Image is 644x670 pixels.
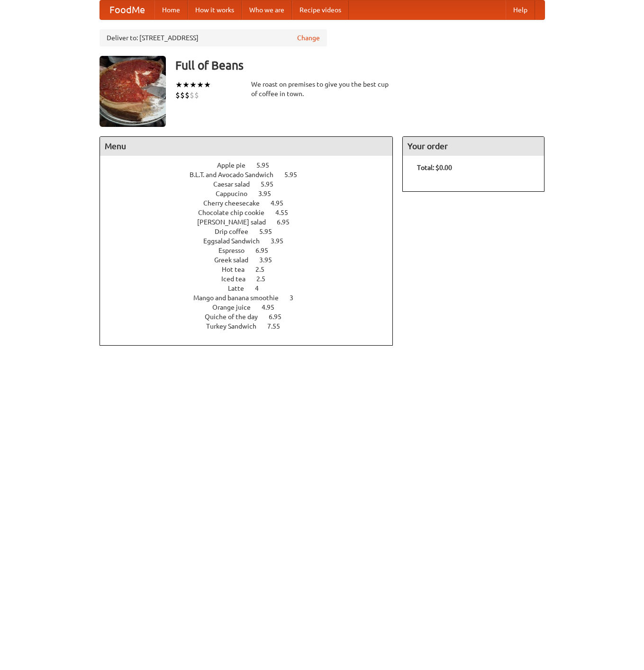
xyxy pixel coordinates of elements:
a: Apple pie 5.95 [217,161,287,169]
h4: Menu [100,137,393,156]
span: [PERSON_NAME] salad [197,218,275,226]
span: Hot tea [222,266,254,273]
span: Orange juice [212,304,260,311]
a: Cappucino 3.95 [216,190,289,197]
a: Change [297,33,320,43]
li: ★ [190,80,197,90]
a: B.L.T. and Avocado Sandwich 5.95 [190,171,315,179]
a: Hot tea 2.5 [222,266,282,273]
span: 5.95 [256,161,279,169]
span: Quiche of the day [205,313,267,321]
a: [PERSON_NAME] salad 6.95 [197,218,307,226]
span: Drip coffee [215,228,258,235]
span: 3 [290,294,303,302]
span: 5.95 [261,180,283,188]
span: Cherry cheesecake [203,199,269,207]
a: Caesar salad 5.95 [213,180,291,188]
span: Eggsalad Sandwich [203,237,269,245]
div: We roast on premises to give you the best cup of coffee in town. [251,80,393,98]
a: Greek salad 3.95 [214,256,290,264]
span: Latte [228,285,254,292]
span: Turkey Sandwich [206,322,266,330]
span: 5.95 [259,228,281,235]
span: 7.55 [267,322,290,330]
li: $ [194,90,199,100]
li: ★ [182,80,190,90]
a: Iced tea 2.5 [221,275,283,283]
a: Help [506,0,535,19]
span: 6.95 [269,313,291,321]
span: 4 [255,285,268,292]
li: ★ [197,80,204,90]
span: Mango and banana smoothie [193,294,288,302]
li: $ [180,90,185,100]
a: Latte 4 [228,285,276,292]
span: B.L.T. and Avocado Sandwich [190,171,283,179]
a: How it works [188,0,242,19]
a: Who we are [242,0,292,19]
a: Chocolate chip cookie 4.55 [198,209,306,216]
span: 5.95 [284,171,307,179]
li: ★ [204,80,211,90]
li: $ [175,90,180,100]
span: 4.95 [271,199,293,207]
span: 4.95 [262,304,284,311]
a: Home [154,0,188,19]
a: FoodMe [100,0,154,19]
a: Turkey Sandwich 7.55 [206,322,298,330]
a: Mango and banana smoothie 3 [193,294,311,302]
a: Quiche of the day 6.95 [205,313,299,321]
li: ★ [175,80,182,90]
a: Orange juice 4.95 [212,304,292,311]
span: Chocolate chip cookie [198,209,274,216]
li: $ [185,90,190,100]
span: Cappucino [216,190,257,197]
a: Drip coffee 5.95 [215,228,290,235]
a: Eggsalad Sandwich 3.95 [203,237,301,245]
li: $ [190,90,194,100]
span: Iced tea [221,275,255,283]
h3: Full of Beans [175,56,545,75]
span: 3.95 [258,190,281,197]
span: 6.95 [277,218,299,226]
span: 4.55 [275,209,298,216]
span: Apple pie [217,161,255,169]
div: Deliver to: [STREET_ADDRESS] [100,29,327,46]
span: 2.5 [256,275,275,283]
h4: Your order [403,137,544,156]
span: 3.95 [271,237,293,245]
span: 3.95 [259,256,281,264]
b: Total: $0.00 [417,164,452,171]
a: Espresso 6.95 [218,247,286,254]
span: 6.95 [255,247,278,254]
span: 2.5 [255,266,274,273]
img: angular.jpg [100,56,166,127]
span: Caesar salad [213,180,259,188]
a: Cherry cheesecake 4.95 [203,199,301,207]
a: Recipe videos [292,0,349,19]
span: Greek salad [214,256,258,264]
span: Espresso [218,247,254,254]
